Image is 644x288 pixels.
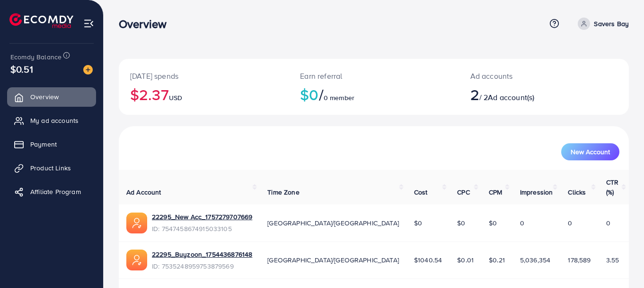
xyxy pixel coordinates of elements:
[489,218,497,228] span: $0
[414,255,442,265] span: $1040.54
[470,70,575,82] p: Ad accounts
[470,85,575,103] h2: / 2
[130,70,277,82] p: [DATE] spends
[574,18,629,30] a: Savers Bay
[300,85,447,103] h2: $0
[30,139,57,149] span: Payment
[152,212,252,222] a: 22295_New Acc_1757279707669
[126,213,147,233] img: ic-ads-acc.e4c84228.svg
[169,93,182,102] span: USD
[7,158,96,177] a: Product Links
[319,84,324,105] span: /
[520,218,524,228] span: 0
[152,250,252,259] a: 22295_Buyzoon_1754436876148
[119,17,174,31] h3: Overview
[267,187,299,197] span: Time Zone
[30,163,71,173] span: Product Links
[152,261,252,271] span: ID: 7535248959753879569
[594,18,629,29] p: Savers Bay
[7,87,96,106] a: Overview
[83,65,93,74] img: image
[30,92,59,102] span: Overview
[414,187,428,197] span: Cost
[267,255,399,265] span: [GEOGRAPHIC_DATA]/[GEOGRAPHIC_DATA]
[126,250,147,270] img: ic-ads-acc.e4c84228.svg
[7,111,96,130] a: My ad accounts
[9,13,73,28] img: logo
[457,187,469,197] span: CPC
[7,135,96,154] a: Payment
[152,224,252,233] span: ID: 7547458674915033105
[568,255,591,265] span: 178,589
[130,85,277,103] h2: $2.37
[571,149,610,155] span: New Account
[488,92,534,102] span: Ad account(s)
[606,177,618,196] span: CTR (%)
[267,218,399,228] span: [GEOGRAPHIC_DATA]/[GEOGRAPHIC_DATA]
[7,182,96,201] a: Affiliate Program
[324,93,354,102] span: 0 member
[30,187,81,196] span: Affiliate Program
[126,187,161,197] span: Ad Account
[520,187,553,197] span: Impression
[414,218,422,228] span: $0
[470,84,479,105] span: 2
[606,255,619,265] span: 3.55
[568,218,572,228] span: 0
[300,70,447,82] p: Earn referral
[30,116,79,125] span: My ad accounts
[568,187,586,197] span: Clicks
[10,52,62,62] span: Ecomdy Balance
[489,255,505,265] span: $0.21
[457,255,474,265] span: $0.01
[561,143,619,160] button: New Account
[457,218,465,228] span: $0
[520,255,550,265] span: 5,036,354
[83,18,94,29] img: menu
[489,187,502,197] span: CPM
[606,218,610,228] span: 0
[10,62,33,76] span: $0.51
